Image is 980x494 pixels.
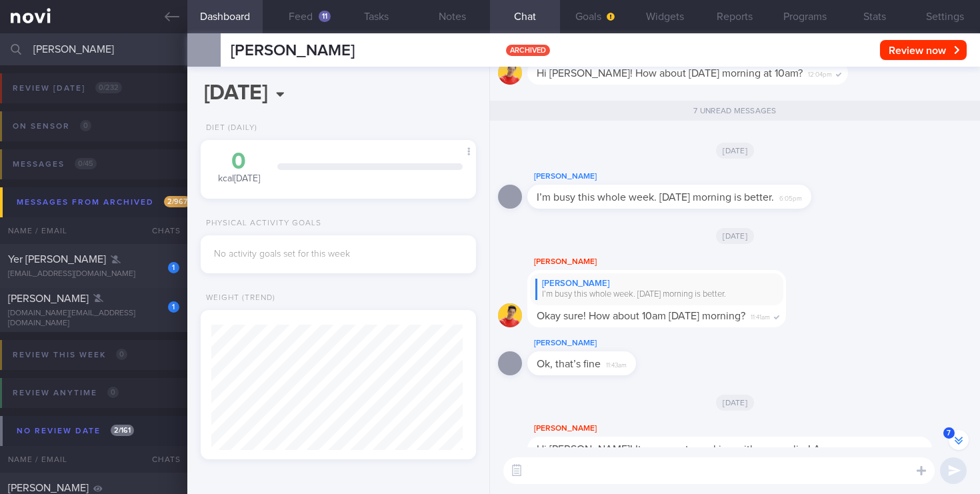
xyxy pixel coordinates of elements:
[80,120,91,131] span: 0
[537,311,745,321] span: Okay sure! How about 10am [DATE] morning?
[214,249,463,261] div: No activity goals set for this week
[116,349,127,360] span: 0
[201,219,321,229] div: Physical Activity Goals
[201,293,275,303] div: Weight (Trend)
[107,387,119,398] span: 0
[214,150,264,185] div: kcal [DATE]
[8,309,179,329] div: [DOMAIN_NAME][EMAIL_ADDRESS][DOMAIN_NAME]
[535,289,778,300] div: I’m busy this whole week. [DATE] morning is better.
[537,444,860,468] span: Hi [PERSON_NAME]! It was great speaking with you earlier! As per my recommendations;
[111,425,134,436] span: 2 / 161
[13,422,137,440] div: No review date
[9,155,100,173] div: Messages
[535,279,778,289] div: [PERSON_NAME]
[716,143,754,159] span: [DATE]
[231,43,355,59] span: [PERSON_NAME]
[164,196,191,207] span: 2 / 967
[319,11,331,22] div: 11
[9,117,95,135] div: On sensor
[134,217,187,244] div: Chats
[527,421,972,437] div: [PERSON_NAME]
[8,254,106,265] span: Yer [PERSON_NAME]
[8,269,179,279] div: [EMAIL_ADDRESS][DOMAIN_NAME]
[527,335,676,351] div: [PERSON_NAME]
[606,357,627,370] span: 11:43am
[168,301,179,313] div: 1
[13,193,194,211] div: Messages from Archived
[75,158,97,169] span: 0 / 45
[779,191,802,203] span: 6:05pm
[9,346,131,364] div: Review this week
[214,150,264,173] div: 0
[168,262,179,273] div: 1
[9,79,125,97] div: Review [DATE]
[506,45,550,56] span: archived
[9,384,122,402] div: Review anytime
[201,123,257,133] div: Diet (Daily)
[880,40,967,60] button: Review now
[751,309,770,322] span: 11:41am
[537,192,774,203] span: I’m busy this whole week. [DATE] morning is better.
[808,67,832,79] span: 12:04pm
[537,359,601,369] span: Ok, that’s fine
[537,68,803,79] span: Hi [PERSON_NAME]! How about [DATE] morning at 10am?
[8,483,89,493] span: [PERSON_NAME]
[943,427,955,439] span: 7
[134,446,187,473] div: Chats
[8,293,89,304] span: [PERSON_NAME]
[95,82,122,93] span: 0 / 232
[949,430,969,450] button: 7
[716,395,754,411] span: [DATE]
[716,228,754,244] span: [DATE]
[527,169,851,185] div: [PERSON_NAME]
[527,254,826,270] div: [PERSON_NAME]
